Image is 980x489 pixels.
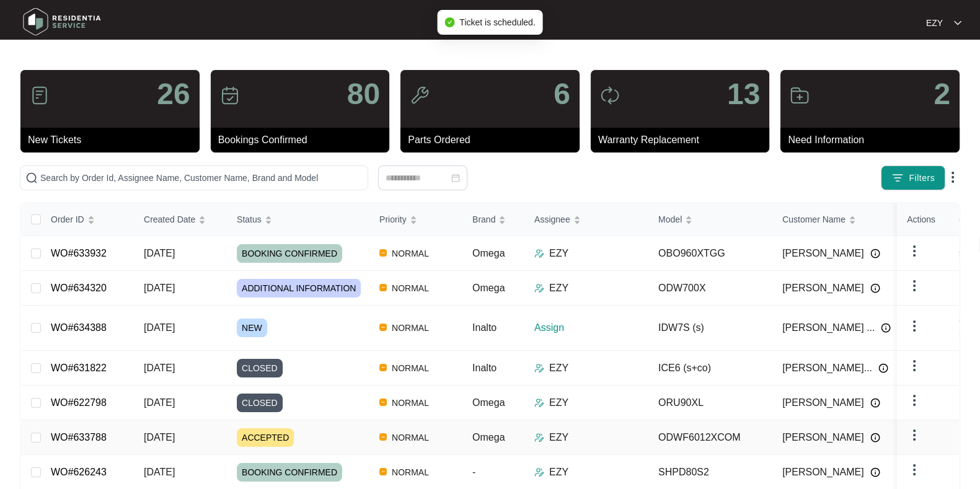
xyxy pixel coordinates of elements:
[387,361,434,376] span: NORMAL
[772,203,896,236] th: Customer Name
[524,203,648,236] th: Assignee
[782,213,845,226] span: Customer Name
[881,323,891,333] img: Info icon
[379,364,387,371] img: Vercel Logo
[472,432,505,443] span: Omega
[237,428,294,447] span: ACCEPTED
[28,133,200,148] p: New Tickets
[534,363,544,373] img: Assigner Icon
[144,248,175,258] span: [DATE]
[907,319,922,333] img: dropdown arrow
[144,283,175,293] span: [DATE]
[648,271,772,306] td: ODW700X
[909,172,935,185] span: Filters
[878,363,888,373] img: Info icon
[534,213,570,226] span: Assignee
[549,281,568,296] p: EZY
[157,79,190,109] p: 26
[648,236,772,271] td: OBO960XTGG
[369,203,462,236] th: Priority
[926,17,943,29] p: EZY
[648,420,772,455] td: ODWF6012XCOM
[134,203,227,236] th: Created Date
[51,467,107,477] a: WO#626243
[549,430,568,445] p: EZY
[237,394,283,412] span: CLOSED
[347,79,380,109] p: 80
[387,281,434,296] span: NORMAL
[870,433,880,443] img: Info icon
[934,79,950,109] p: 2
[51,432,107,443] a: WO#633788
[534,467,544,477] img: Assigner Icon
[379,399,387,406] img: Vercel Logo
[534,433,544,443] img: Assigner Icon
[648,351,772,385] td: ICE6 (s+co)
[387,430,434,445] span: NORMAL
[40,171,363,185] input: Search by Order Id, Assignee Name, Customer Name, Brand and Model
[237,244,342,263] span: BOOKING CONFIRMED
[907,428,922,443] img: dropdown arrow
[25,172,38,184] img: search-icon
[870,249,880,258] img: Info icon
[870,467,880,477] img: Info icon
[218,133,390,148] p: Bookings Confirmed
[600,86,620,105] img: icon
[387,465,434,480] span: NORMAL
[907,358,922,373] img: dropdown arrow
[727,79,760,109] p: 13
[648,203,772,236] th: Model
[648,385,772,420] td: ORU90XL
[51,363,107,373] a: WO#631822
[237,463,342,482] span: BOOKING CONFIRMED
[907,462,922,477] img: dropdown arrow
[790,86,810,105] img: icon
[379,433,387,441] img: Vercel Logo
[379,284,387,291] img: Vercel Logo
[472,467,475,477] span: -
[30,86,50,105] img: icon
[554,79,570,109] p: 6
[534,398,544,408] img: Assigner Icon
[472,322,497,333] span: Inalto
[237,213,262,226] span: Status
[51,213,84,226] span: Order ID
[237,319,267,337] span: NEW
[782,361,872,376] span: [PERSON_NAME]...
[782,395,864,410] span: [PERSON_NAME]
[658,213,682,226] span: Model
[788,133,960,148] p: Need Information
[549,361,568,376] p: EZY
[387,246,434,261] span: NORMAL
[472,363,497,373] span: Inalto
[870,283,880,293] img: Info icon
[144,322,175,333] span: [DATE]
[954,20,961,26] img: dropdown arrow
[144,467,175,477] span: [DATE]
[459,17,535,27] span: Ticket is scheduled.
[379,213,407,226] span: Priority
[379,468,387,475] img: Vercel Logo
[444,17,454,27] span: check-circle
[408,133,580,148] p: Parts Ordered
[782,246,864,261] span: [PERSON_NAME]
[782,281,864,296] span: [PERSON_NAME]
[907,278,922,293] img: dropdown arrow
[144,432,175,443] span: [DATE]
[534,249,544,258] img: Assigner Icon
[534,320,648,335] p: Assign
[51,248,107,258] a: WO#633932
[144,363,175,373] span: [DATE]
[907,393,922,408] img: dropdown arrow
[881,165,945,190] button: filter iconFilters
[897,203,959,236] th: Actions
[782,320,875,335] span: [PERSON_NAME] ...
[387,395,434,410] span: NORMAL
[144,213,195,226] span: Created Date
[782,465,864,480] span: [PERSON_NAME]
[870,398,880,408] img: Info icon
[472,213,495,226] span: Brand
[472,283,505,293] span: Omega
[237,279,361,297] span: ADDITIONAL INFORMATION
[379,324,387,331] img: Vercel Logo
